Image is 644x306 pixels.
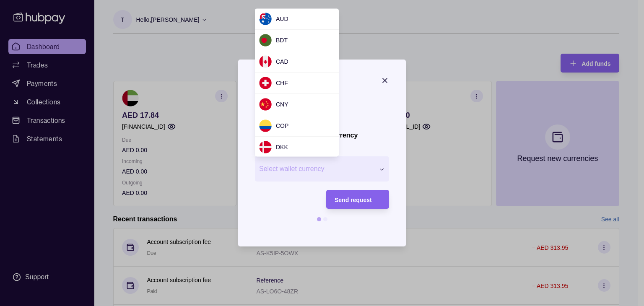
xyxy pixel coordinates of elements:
span: AUD [276,16,288,22]
img: bd [259,34,272,47]
span: DKK [276,144,288,150]
img: ca [259,55,272,68]
img: co [259,119,272,132]
span: COP [276,122,288,129]
img: cn [259,98,272,111]
span: BDT [276,37,288,44]
span: CHF [276,80,288,86]
span: CNY [276,101,288,108]
img: au [259,13,272,25]
img: ch [259,77,272,89]
span: CAD [276,58,288,65]
img: dk [259,141,272,153]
